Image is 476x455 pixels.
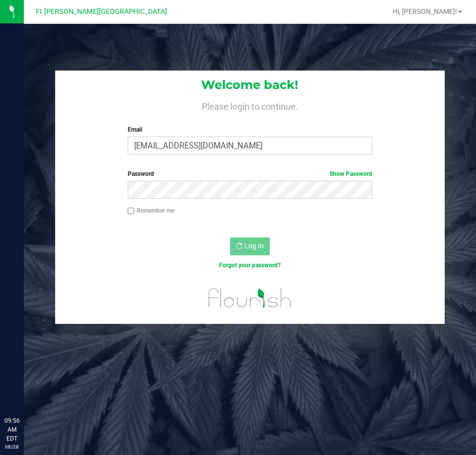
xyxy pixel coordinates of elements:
span: Log In [244,242,264,250]
a: Forgot your password? [219,262,281,269]
img: flourish_logo.svg [201,280,299,316]
a: Show Password [329,170,372,177]
span: Hi, [PERSON_NAME]! [393,7,457,15]
label: Email [128,125,372,134]
h4: Please login to continue. [55,99,444,111]
label: Remember me [128,206,174,215]
span: Ft [PERSON_NAME][GEOGRAPHIC_DATA] [36,7,167,16]
p: 08/28 [4,443,19,451]
p: 09:56 AM EDT [4,416,19,443]
input: Remember me [128,208,135,215]
h1: Welcome back! [55,78,444,91]
span: Password [128,170,154,177]
button: Log In [230,237,270,255]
